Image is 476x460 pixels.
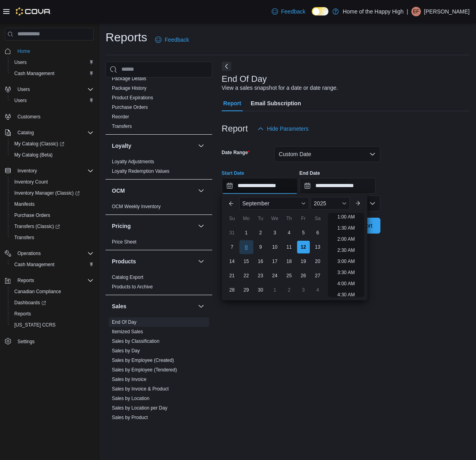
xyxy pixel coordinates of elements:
[14,166,40,176] button: Inventory
[17,168,37,174] span: Inventory
[112,76,146,81] a: Package Details
[11,298,94,307] span: Dashboards
[112,123,132,129] span: Transfers
[11,69,58,78] a: Cash Management
[2,165,97,176] button: Inventory
[239,197,309,210] div: Button. Open the month selector. September is currently selected.
[8,199,97,210] button: Manifests
[299,170,320,176] label: End Date
[112,114,129,120] a: Reorder
[112,124,132,129] a: Transfers
[14,201,35,207] span: Manifests
[254,269,267,282] div: day-23
[17,114,40,120] span: Customers
[222,149,250,156] label: Date Range
[112,274,143,280] a: Catalog Export
[11,96,30,105] a: Users
[11,96,94,105] span: Users
[11,177,94,187] span: Inventory Count
[222,62,231,71] button: Next
[14,128,37,137] button: Catalog
[240,284,253,296] div: day-29
[11,222,94,231] span: Transfers (Classic)
[106,202,212,215] div: OCM
[226,241,238,253] div: day-7
[11,188,83,198] a: Inventory Manager (Classic)
[312,7,328,15] input: Dark Mode
[112,367,177,373] a: Sales by Employee (Tendered)
[14,212,50,218] span: Purchase Orders
[297,269,310,282] div: day-26
[2,248,97,259] button: Operations
[112,376,146,383] span: Sales by Invoice
[334,223,358,233] li: 1:30 AM
[8,138,97,149] a: My Catalog (Classic)
[112,302,127,310] h3: Sales
[196,186,206,195] button: OCM
[267,125,309,133] span: Hide Parameters
[14,85,33,94] button: Users
[14,46,33,56] a: Home
[239,240,253,254] div: day-8
[11,188,94,198] span: Inventory Manager (Classic)
[8,319,97,331] button: [US_STATE] CCRS
[11,309,34,319] a: Reports
[254,212,267,225] div: Tu
[14,152,53,158] span: My Catalog (Beta)
[112,95,153,101] span: Product Expirations
[106,317,212,454] div: Sales
[269,4,309,19] a: Feedback
[281,8,305,15] span: Feedback
[112,358,174,363] a: Sales by Employee (Created)
[226,212,238,225] div: Su
[11,139,94,149] span: My Catalog (Classic)
[226,269,238,282] div: day-21
[112,168,169,174] a: Loyalty Redemption Values
[297,241,310,253] div: day-12
[152,32,192,48] a: Feedback
[112,187,195,195] button: OCM
[14,128,94,137] span: Catalog
[334,234,358,244] li: 2:00 AM
[17,129,34,136] span: Catalog
[226,255,238,268] div: day-14
[14,190,80,196] span: Inventory Manager (Classic)
[11,320,59,330] a: [US_STATE] CCRS
[17,48,30,54] span: Home
[222,124,248,133] h3: Report
[112,85,146,91] a: Package History
[311,212,324,225] div: Sa
[2,275,97,286] button: Reports
[112,329,143,334] a: Itemized Sales
[254,241,267,253] div: day-9
[311,284,324,296] div: day-4
[112,284,153,290] span: Products to Archive
[14,112,94,122] span: Customers
[112,168,169,174] span: Loyalty Redemption Values
[8,187,97,199] a: Inventory Manager (Classic)
[8,297,97,308] a: Dashboards
[407,7,408,16] p: |
[106,237,212,250] div: Pricing
[311,255,324,268] div: day-20
[112,319,136,325] span: End Of Day
[269,255,281,268] div: day-17
[112,159,154,164] a: Loyalty Adjustments
[297,226,310,239] div: day-5
[14,166,94,176] span: Inventory
[269,226,281,239] div: day-3
[14,276,37,285] button: Reports
[112,405,167,411] span: Sales by Location per Day
[14,179,48,185] span: Inventory Count
[269,269,281,282] div: day-24
[222,170,244,176] label: Start Date
[112,187,125,195] h3: OCM
[11,287,94,296] span: Canadian Compliance
[222,178,298,194] input: Press the down key to enter a popover containing a calendar. Press the escape key to close the po...
[8,57,97,68] button: Users
[11,298,49,307] a: Dashboards
[11,309,94,319] span: Reports
[112,319,136,325] a: End Of Day
[334,257,358,266] li: 3:00 AM
[8,232,97,243] button: Transfers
